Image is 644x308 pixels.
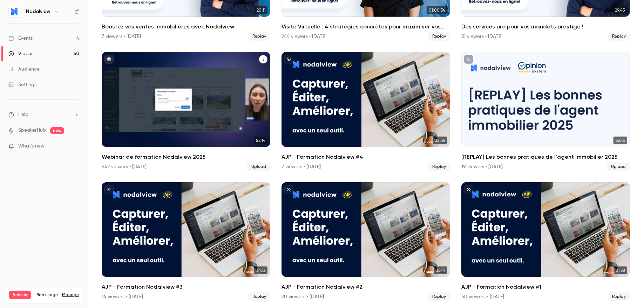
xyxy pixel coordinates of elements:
button: unpublished [104,185,114,194]
div: Audience [8,66,40,73]
span: Upload [247,163,270,171]
a: 36:41AJP - Formation Nodalview #220 viewers • [DATE]Replay [282,182,450,301]
span: 29:45 [613,6,627,14]
span: 36:41 [434,267,447,274]
a: SpeakerHub [18,127,46,134]
div: 19 viewers • [DATE] [461,163,503,170]
button: unpublished [284,55,293,64]
div: Settings [8,81,36,88]
span: 01:00:34 [427,6,447,14]
a: 35:35AJP - Formation Nodalview #47 viewers • [DATE]Replay [282,52,450,171]
span: 52:15 [614,137,627,144]
button: unpublished [464,185,473,194]
li: Webinar de formation Nodalview 2025 [102,52,270,171]
h2: Des services pro pour vos mandats prestige ! [461,22,630,31]
h2: AJP - Formation Nodalview #3 [102,283,270,291]
span: Replay [428,163,450,171]
h2: AJP - Formation Nodalview #4 [282,153,450,161]
div: 14 viewers • [DATE] [102,293,143,300]
h2: Visite Virtuelle : 4 stratégies concrètes pour maximiser vos performances [282,22,450,31]
li: AJP - Formation Nodalview #1 [461,182,630,301]
span: 52:14 [254,137,267,144]
span: 35:35 [433,137,447,144]
a: 34:12AJP - Formation Nodalview #314 viewers • [DATE]Replay [102,182,270,301]
li: AJP - Formation Nodalview #3 [102,182,270,301]
li: help-dropdown-opener [8,111,79,118]
div: Events [8,35,33,42]
a: 31:38AJP - Formation Nodalview #150 viewers • [DATE]Replay [461,182,630,301]
li: [REPLAY] Les bonnes pratiques de l'agent immobilier 2025 [461,52,630,171]
span: Replay [608,293,630,301]
img: Nodalview [9,6,20,17]
li: AJP - Formation Nodalview #4 [282,52,450,171]
a: Manage [62,292,79,298]
li: AJP - Formation Nodalview #2 [282,182,450,301]
div: 50 viewers • [DATE] [461,293,504,300]
button: published [104,55,114,64]
h2: Webinar de formation Nodalview 2025 [102,153,270,161]
div: 7 viewers • [DATE] [102,33,141,40]
div: 244 viewers • [DATE] [282,33,326,40]
button: unpublished [464,55,473,64]
button: unpublished [284,185,293,194]
h2: AJP - Formation Nodalview #1 [461,283,630,291]
span: Upload [607,163,630,171]
span: Help [18,111,28,118]
div: 7 viewers • [DATE] [282,163,321,170]
span: Plan usage [35,292,58,298]
span: Replay [428,293,450,301]
h6: Nodalview [26,8,50,15]
span: 34:12 [254,267,267,274]
div: 31 viewers • [DATE] [461,33,502,40]
span: Replay [428,32,450,41]
span: 31:38 [614,267,627,274]
span: Replay [608,32,630,41]
iframe: Noticeable Trigger [71,143,79,150]
h2: Boostez vos ventes immobilières avec Nodalview [102,22,270,31]
span: 20:11 [255,6,267,14]
span: new [50,127,64,134]
div: Videos [8,50,33,57]
div: 20 viewers • [DATE] [282,293,324,300]
span: Premium [9,291,31,299]
a: 52:15[REPLAY] Les bonnes pratiques de l'agent immobilier 202519 viewers • [DATE]Upload [461,52,630,171]
span: Replay [248,293,270,301]
div: 642 viewers • [DATE] [102,163,147,170]
a: 52:14Webinar de formation Nodalview 2025642 viewers • [DATE]Upload [102,52,270,171]
h2: AJP - Formation Nodalview #2 [282,283,450,291]
span: What's new [18,143,45,150]
h2: [REPLAY] Les bonnes pratiques de l'agent immobilier 2025 [461,153,630,161]
span: Replay [248,32,270,41]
